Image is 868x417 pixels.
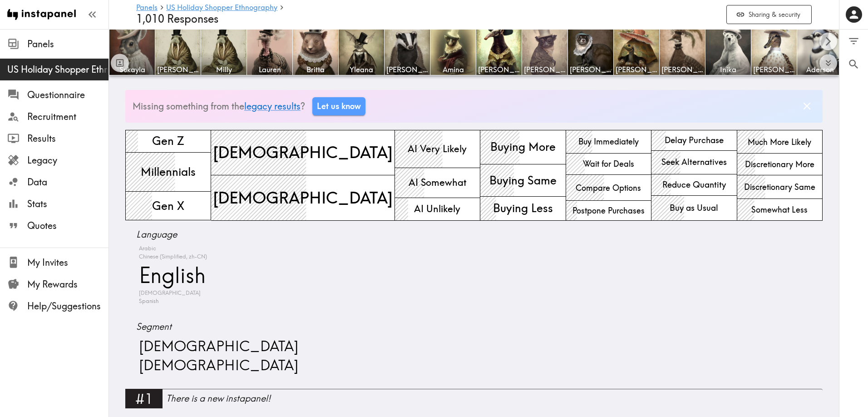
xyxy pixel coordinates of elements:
span: Recruitment [27,110,108,123]
span: Questionnaire [27,89,108,101]
span: Compare Options [574,180,643,195]
span: Much More Likely [746,134,813,149]
span: Buy as Usual [668,200,720,216]
span: [DEMOGRAPHIC_DATA] [137,289,201,297]
span: Gen Z [150,131,186,151]
span: Filter Responses [848,35,860,47]
span: Stats [27,198,108,210]
span: Sukayla [111,65,153,74]
span: Buy Immediately [577,134,641,149]
button: Sharing & security [726,5,812,25]
span: [PERSON_NAME] [661,65,703,74]
button: Filter Responses [839,30,868,53]
span: [DEMOGRAPHIC_DATA] [211,185,395,211]
span: [PERSON_NAME] [753,65,795,74]
a: [PERSON_NAME] [476,29,522,75]
div: #1 [125,389,163,408]
a: US Holiday Shopper Ethnography [166,4,277,12]
a: Lauren [247,29,293,75]
a: [PERSON_NAME] [568,29,614,75]
span: [PERSON_NAME] [570,65,612,74]
span: My Invites [27,256,108,269]
a: Britta [293,29,339,75]
span: Discretionary More [743,157,816,172]
button: Search [839,53,868,76]
a: [PERSON_NAME] [660,29,705,75]
span: Language [136,228,812,241]
a: #1There is a new instapanel! [125,389,823,414]
span: English [137,261,206,289]
a: [PERSON_NAME] [155,29,201,75]
span: Wait for Deals [581,156,636,171]
button: Scroll right [819,33,837,50]
span: My Rewards [27,278,108,291]
span: Milly [203,65,245,74]
span: Spanish [137,297,158,306]
div: There is a new instapanel! [166,392,823,405]
a: [PERSON_NAME] [751,29,797,75]
span: Britta [295,65,336,74]
span: Segment [136,320,812,333]
span: [PERSON_NAME] [616,65,657,74]
span: Millennials [139,162,197,182]
span: Search [848,58,860,70]
span: Arabic [137,244,156,253]
span: Buying More [488,137,557,157]
a: Let us know [312,97,365,115]
span: Gen X [150,196,186,216]
span: [DEMOGRAPHIC_DATA] [211,139,395,165]
button: Toggle between responses and questions [111,54,129,72]
span: Discretionary Same [742,179,817,194]
span: Reduce Quantity [661,177,728,193]
span: Seek Alternatives [660,154,729,170]
span: Buying Same [488,171,558,190]
span: Aderson [799,65,841,74]
span: Postpone Purchases [571,203,646,218]
button: Expand to show all items [819,55,837,72]
span: AI Very Likely [406,140,469,158]
span: [PERSON_NAME] [478,65,520,74]
span: Amina [432,65,474,74]
button: Dismiss banner [799,98,815,114]
span: AI Unlikely [412,200,462,218]
span: [PERSON_NAME] [386,65,428,74]
p: Missing something from the ? [133,100,305,113]
a: Yleana [339,29,385,75]
a: Panels [136,4,158,12]
span: Somewhat Less [750,202,809,217]
span: AI Somewhat [407,174,468,191]
span: Chinese (Simplified, zh-CN) [137,253,207,261]
span: US Holiday Shopper Ethnography [7,63,108,76]
span: Inika [707,65,749,74]
a: Inika [705,29,751,75]
span: Data [27,176,108,189]
a: [PERSON_NAME] [522,29,568,75]
span: [DEMOGRAPHIC_DATA] [137,356,299,375]
span: Legacy [27,154,108,167]
span: Help/Suggestions [27,300,108,313]
a: Aderson [797,29,843,75]
span: Quotes [27,219,108,232]
a: Amina [430,29,476,75]
span: [PERSON_NAME] [524,65,566,74]
a: [PERSON_NAME] [385,29,430,75]
span: Delay Purchase [663,133,725,148]
span: Buying Less [491,199,555,218]
a: [PERSON_NAME] [614,29,660,75]
span: 1,010 Responses [136,12,218,25]
span: [PERSON_NAME] [157,65,199,74]
a: Sukayla [109,29,155,75]
span: Results [27,132,108,145]
span: Yleana [340,65,382,74]
span: Panels [27,38,108,50]
a: legacy results [244,100,301,112]
a: Milly [201,29,247,75]
span: [DEMOGRAPHIC_DATA] [137,337,299,356]
span: Lauren [249,65,291,74]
